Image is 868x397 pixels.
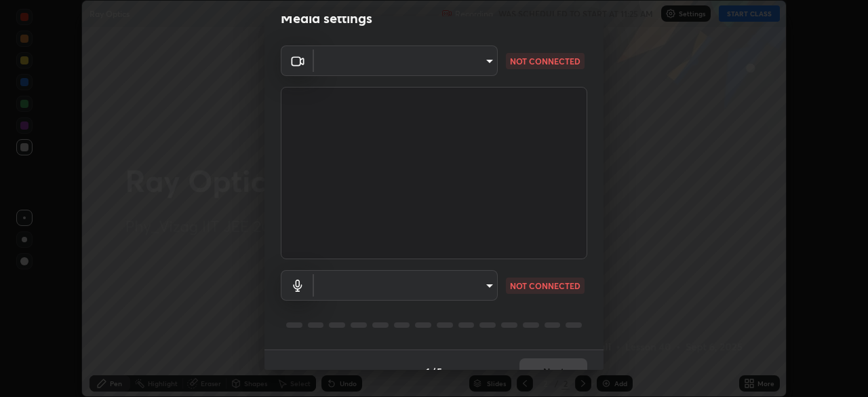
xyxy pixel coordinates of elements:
h4: 5 [437,364,442,379]
h2: Media settings [281,10,372,27]
h4: 1 [426,364,430,379]
div: ​ [314,270,498,301]
h4: / [431,364,435,379]
p: NOT CONNECTED [510,55,580,67]
div: ​ [314,45,498,76]
p: NOT CONNECTED [510,280,580,292]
